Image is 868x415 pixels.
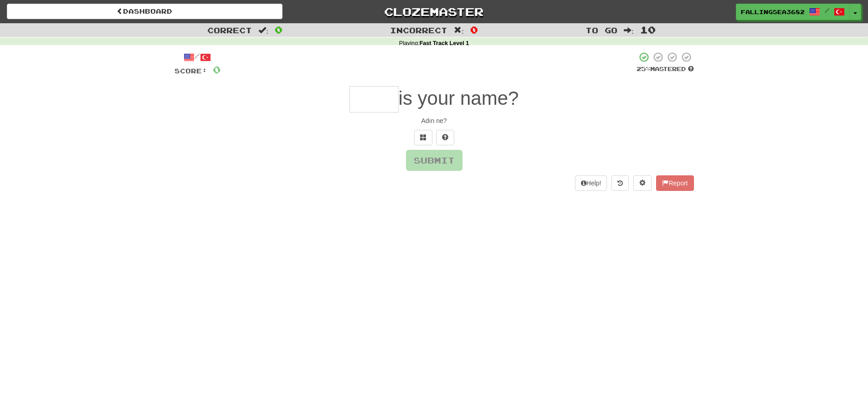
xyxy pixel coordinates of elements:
[420,40,469,46] strong: Fast Track Level 1
[637,65,650,72] span: 25 %
[611,175,629,191] button: Round history (alt+y)
[207,26,252,35] span: Correct
[575,175,607,191] button: Help!
[741,8,805,16] span: FallingSea3682
[390,26,447,35] span: Incorrect
[213,64,221,75] span: 0
[825,7,829,14] span: /
[175,67,207,75] span: Score:
[406,150,462,171] button: Submit
[296,4,572,20] a: Clozemaster
[175,51,221,63] div: /
[656,175,693,191] button: Report
[275,24,282,35] span: 0
[175,116,694,125] div: Adın ne?
[414,130,432,145] button: Switch sentence to multiple choice alt+p
[436,130,454,145] button: Single letter hint - you only get 1 per sentence and score half the points! alt+h
[7,4,282,19] a: Dashboard
[640,24,656,35] span: 10
[258,26,268,34] span: :
[470,24,478,35] span: 0
[454,26,464,34] span: :
[399,87,519,109] span: is your name?
[637,65,694,73] div: Mastered
[736,4,850,20] a: FallingSea3682 /
[586,26,617,35] span: To go
[624,26,634,34] span: :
